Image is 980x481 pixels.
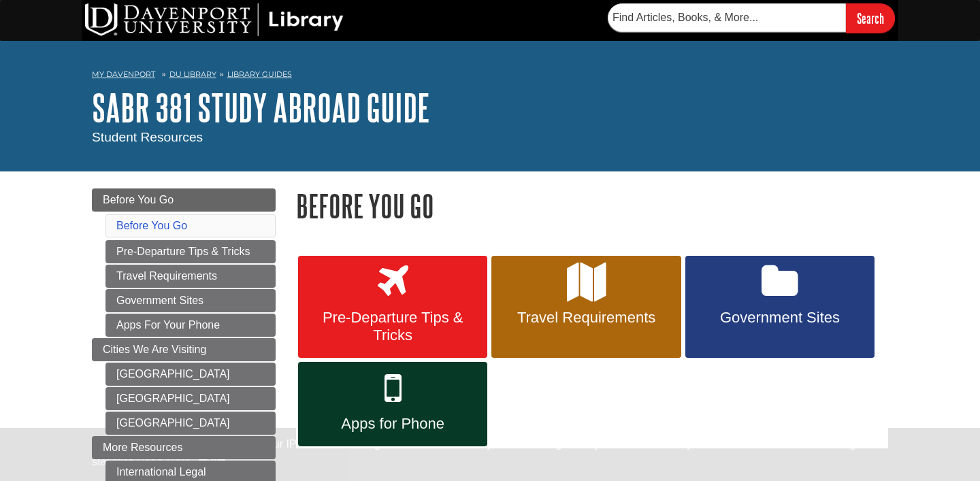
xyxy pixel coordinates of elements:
input: Search [846,3,895,33]
h1: Before You Go [296,188,888,223]
input: Find Articles, Books, & More... [608,3,846,32]
span: Travel Requirements [502,309,670,327]
span: Student Resources [92,130,203,144]
span: Pre-Departure Tips & Tricks [308,309,477,344]
a: Pre-Departure Tips & Tricks [298,256,487,358]
a: Library Guides [227,69,292,79]
a: SABR 381 Study Abroad Guide [92,86,430,129]
form: Searches DU Library's articles, books, and more [608,3,895,33]
span: Government Sites [696,309,864,327]
a: Government Sites [685,256,875,358]
a: Apps For Your Phone [105,314,276,337]
nav: breadcrumb [92,65,888,87]
a: [GEOGRAPHIC_DATA] [105,387,276,410]
a: [GEOGRAPHIC_DATA] [105,363,276,386]
span: Before You Go [103,194,174,205]
a: Government Sites [105,289,276,312]
a: Apps for Phone [298,362,487,446]
a: My Davenport [92,69,155,80]
a: More Resources [92,436,276,459]
span: Apps for Phone [308,415,477,433]
a: Travel Requirements [105,265,276,288]
a: DU Library [169,69,216,79]
a: Before You Go [116,220,187,231]
a: Travel Requirements [491,256,681,358]
a: Pre-Departure Tips & Tricks [105,240,276,263]
img: DU Library [85,3,344,36]
span: More Resources [103,442,182,453]
span: Cities We Are Visiting [103,344,206,355]
a: Cities We Are Visiting [92,338,276,361]
a: [GEOGRAPHIC_DATA] [105,412,276,435]
a: Before You Go [92,188,276,212]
